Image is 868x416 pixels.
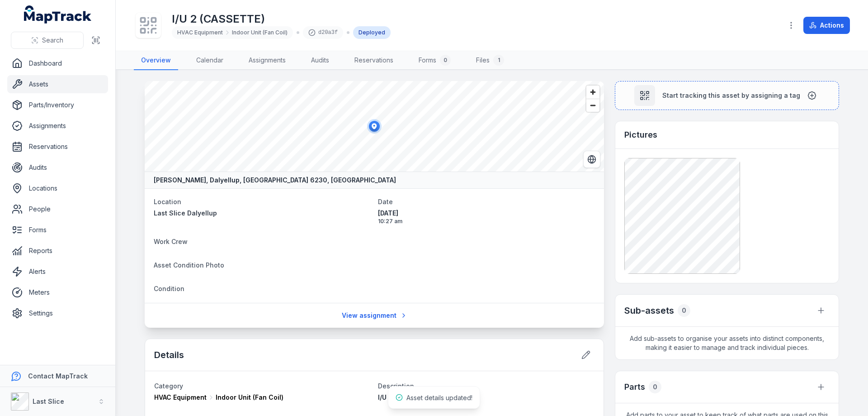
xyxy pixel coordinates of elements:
[7,221,108,239] a: Forms
[7,179,108,197] a: Locations
[7,75,108,93] a: Assets
[624,129,657,141] h3: Pictures
[678,304,690,317] div: 0
[154,261,224,269] span: Asset Condition Photo
[172,12,391,26] h1: I/U 2 (CASSETTE)
[378,393,433,401] span: I/U 2 (CASSETTE)
[615,81,839,110] button: Start tracking this asset by assigning a tag
[469,51,511,70] a: Files1
[378,209,595,225] time: 14/10/2025, 10:27:14 am
[7,138,108,156] a: Reservations
[7,96,108,114] a: Parts/Inventory
[7,304,108,322] a: Settings
[154,198,181,206] span: Location
[7,283,108,301] a: Meters
[411,51,458,70] a: Forms0
[406,394,472,402] span: Asset details updated!
[440,55,451,66] div: 0
[586,99,599,112] button: Zoom out
[28,372,88,380] strong: Contact MapTrack
[154,209,217,217] span: Last Slice Dalyellup
[624,304,674,317] h2: Sub-assets
[7,117,108,135] a: Assignments
[7,158,108,177] a: Audits
[378,218,595,225] span: 10:27 am
[7,263,108,281] a: Alerts
[336,307,413,324] a: View assignment
[378,209,595,218] span: [DATE]
[649,381,661,393] div: 0
[24,5,92,24] a: MapTrack
[11,32,84,49] button: Search
[624,381,645,393] h3: Parts
[378,198,393,206] span: Date
[378,382,414,390] span: Description
[353,26,391,39] div: Deployed
[7,54,108,72] a: Dashboard
[134,51,178,70] a: Overview
[303,26,343,39] div: d20a3f
[145,81,604,172] canvas: Map
[232,29,288,36] span: Indoor Unit (Fan Coil)
[42,36,63,45] span: Search
[154,393,207,402] span: HVAC Equipment
[493,55,504,66] div: 1
[347,51,401,70] a: Reservations
[662,91,800,100] span: Start tracking this asset by assigning a tag
[154,176,396,185] strong: [PERSON_NAME], Dalyellup, [GEOGRAPHIC_DATA] 6230, [GEOGRAPHIC_DATA]
[241,51,293,70] a: Assignments
[33,397,64,405] strong: Last Slice
[189,51,231,70] a: Calendar
[615,327,839,359] span: Add sub-assets to organise your assets into distinct components, making it easier to manage and t...
[304,51,336,70] a: Audits
[586,86,599,99] button: Zoom in
[583,151,600,168] button: Switch to Satellite View
[7,242,108,260] a: Reports
[177,29,223,36] span: HVAC Equipment
[154,285,184,292] span: Condition
[154,382,183,390] span: Category
[154,209,371,218] a: Last Slice Dalyellup
[803,17,850,34] button: Actions
[216,393,283,402] span: Indoor Unit (Fan Coil)
[154,238,188,245] span: Work Crew
[7,200,108,218] a: People
[154,349,184,361] h2: Details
